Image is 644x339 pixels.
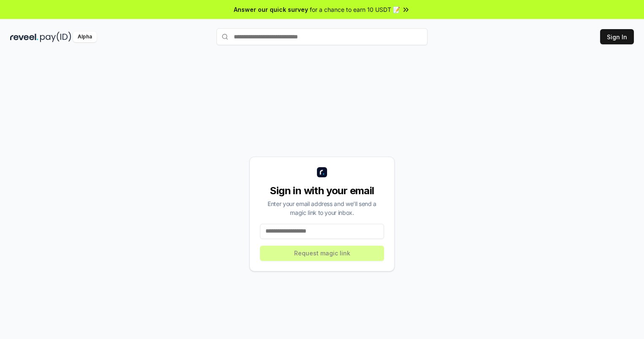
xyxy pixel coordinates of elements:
span: for a chance to earn 10 USDT 📝 [310,5,400,14]
img: logo_small [317,167,327,177]
div: Sign in with your email [260,184,384,198]
button: Sign In [600,29,634,44]
span: Answer our quick survey [234,5,308,14]
img: pay_id [40,32,71,42]
div: Enter your email address and we’ll send a magic link to your inbox. [260,199,384,217]
div: Alpha [73,32,97,42]
img: reveel_dark [10,32,38,42]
